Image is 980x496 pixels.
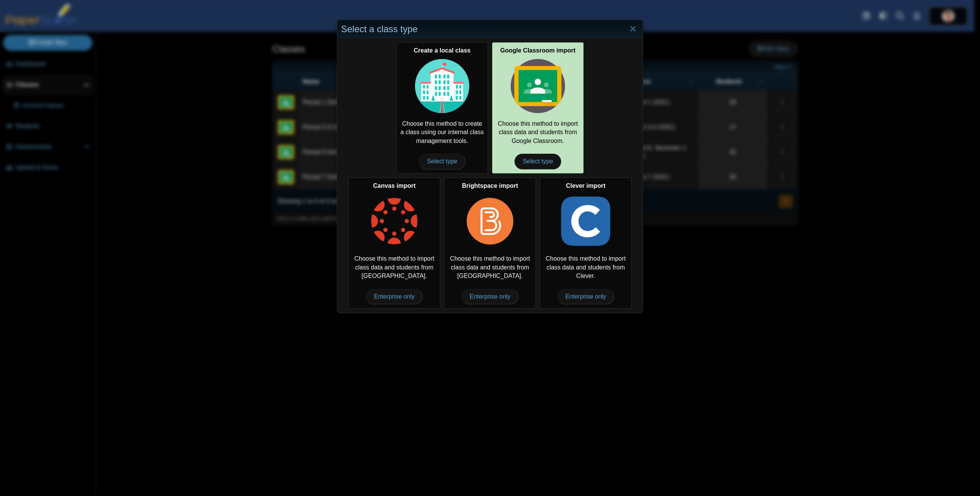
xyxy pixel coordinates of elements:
[559,194,613,248] img: class-type-clever.png
[500,47,575,54] b: Google Classroom import
[415,59,469,113] img: class-type-local.svg
[337,20,643,38] div: Select a class type
[444,177,536,309] div: Choose this method to import class data and students from [GEOGRAPHIC_DATA].
[514,154,561,169] span: Select type
[540,177,632,309] div: Choose this method to import class data and students from Clever.
[414,47,471,54] b: Create a local class
[348,177,440,309] div: Choose this method to import class data and students from [GEOGRAPHIC_DATA].
[367,194,421,248] img: class-type-canvas.png
[396,42,488,173] a: Create a local class Choose this method to create a class using our internal class management too...
[366,289,423,304] span: Enterprise only
[463,194,517,248] img: class-type-brightspace.png
[419,154,465,169] span: Select type
[566,182,605,189] b: Clever import
[492,42,584,173] a: Google Classroom import Choose this method to import class data and students from Google Classroo...
[492,42,584,173] div: Choose this method to import class data and students from Google Classroom.
[373,182,415,189] b: Canvas import
[511,59,565,113] img: class-type-google-classroom.svg
[396,42,488,173] div: Choose this method to create a class using our internal class management tools.
[627,23,639,36] a: Close
[462,289,519,304] span: Enterprise only
[462,182,518,189] b: Brightspace import
[557,289,614,304] span: Enterprise only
